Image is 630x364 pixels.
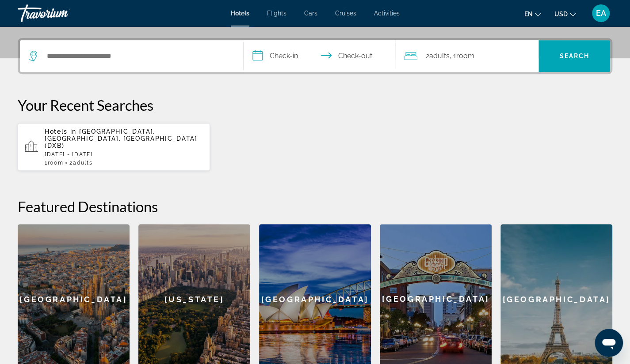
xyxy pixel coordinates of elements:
iframe: Кнопка запуска окна обмена сообщениями [595,329,623,357]
a: Cruises [335,10,356,17]
button: Change language [524,8,541,20]
span: USD [554,11,568,18]
span: EA [596,9,606,18]
h2: Featured Destinations [18,198,612,215]
span: , 1 [449,50,474,62]
span: Adults [73,160,92,166]
span: en [524,11,533,18]
span: Hotels in [45,128,76,135]
a: Travorium [18,2,106,25]
button: Select check in and out date [244,40,396,72]
span: Adults [429,52,449,60]
span: Room [456,52,474,60]
span: 1 [45,160,63,166]
span: Search [559,53,589,60]
p: [DATE] - [DATE] [45,151,203,158]
button: Travelers: 2 adults, 0 children [395,40,538,72]
input: Search hotel destination [46,49,230,63]
span: [GEOGRAPHIC_DATA], [GEOGRAPHIC_DATA], [GEOGRAPHIC_DATA] (DXB) [45,128,197,149]
button: Change currency [554,8,576,20]
span: Room [48,160,64,166]
span: 2 [69,160,92,166]
button: User Menu [589,4,612,23]
a: Flights [267,10,286,17]
a: Cars [304,10,317,17]
button: Search [538,40,610,72]
button: Hotels in [GEOGRAPHIC_DATA], [GEOGRAPHIC_DATA], [GEOGRAPHIC_DATA] (DXB)[DATE] - [DATE]1Room2Adults [18,123,210,171]
a: Activities [374,10,400,17]
p: Your Recent Searches [18,96,612,114]
span: 2 [425,50,449,62]
div: Search widget [20,40,610,72]
a: Hotels [231,10,249,17]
